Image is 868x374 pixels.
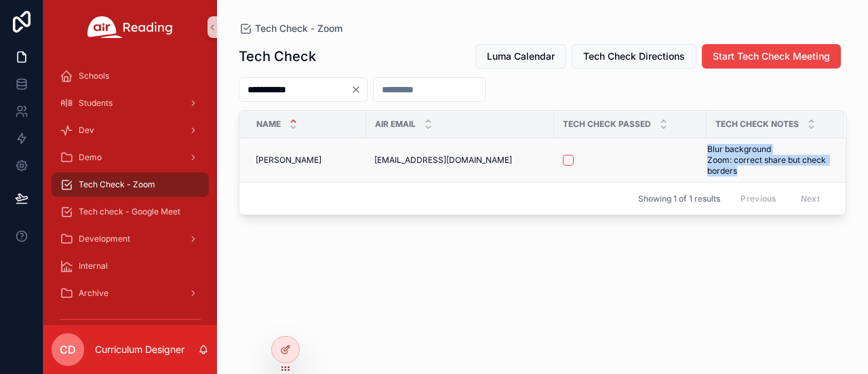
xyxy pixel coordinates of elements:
span: Schools [79,71,109,81]
a: Archive [52,281,209,305]
a: Dev [52,118,209,143]
button: Clear [351,84,367,95]
a: Internal [52,254,209,278]
div: scrollable content [43,54,217,325]
span: Air Email [375,119,416,130]
a: [EMAIL_ADDRESS][DOMAIN_NAME] [374,155,546,166]
a: Tech Check - Zoom [239,22,342,35]
span: Tech Check Directions [583,50,685,63]
span: [PERSON_NAME] [256,155,321,166]
button: Luma Calendar [475,44,566,69]
span: Dev [79,125,94,136]
span: Students [79,98,113,109]
a: [PERSON_NAME] [256,155,358,166]
a: Schools [52,64,209,88]
button: Start Tech Check Meeting [702,44,841,69]
span: Showing 1 of 1 results [638,193,720,204]
span: Tech Check Passed [563,119,651,130]
span: Luma Calendar [487,50,555,63]
span: Name [256,119,281,130]
a: Demo [52,145,209,170]
span: Tech Check Notes [715,119,799,130]
p: Curriculum Designer [95,343,184,356]
h1: Tech Check [239,47,316,66]
a: Tech Check - Zoom [52,172,209,197]
span: [EMAIL_ADDRESS][DOMAIN_NAME] [374,155,512,166]
a: Blur background Zoom: correct share but check borders [707,144,828,176]
span: Internal [79,261,108,272]
button: Tech Check Directions [572,44,696,69]
img: App logo [87,16,173,38]
span: Development [79,233,130,244]
span: Tech Check - Zoom [79,179,155,190]
a: Development [52,227,209,251]
a: Tech check - Google Meet [52,200,209,224]
span: Tech Check - Zoom [255,22,342,35]
span: Demo [79,152,102,163]
span: Tech check - Google Meet [79,206,180,217]
a: Students [52,91,209,115]
span: Start Tech Check Meeting [713,50,830,63]
span: CD [60,341,76,358]
span: Archive [79,288,108,299]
